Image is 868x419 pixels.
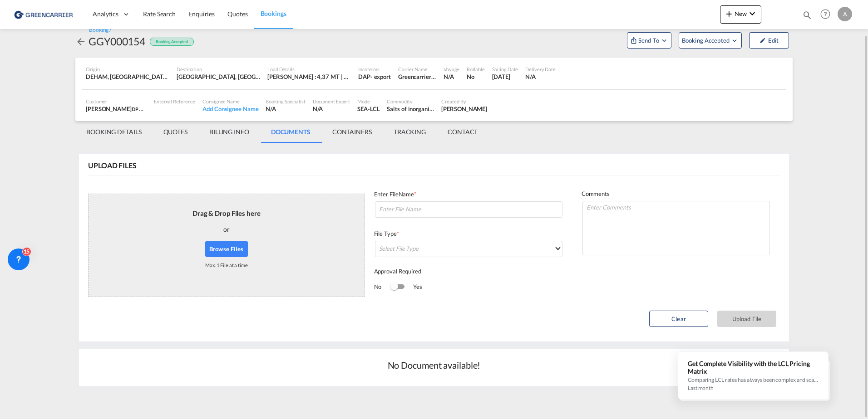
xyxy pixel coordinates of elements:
span: Bookings [261,10,286,17]
div: Consignee Name [202,98,258,105]
div: Add Consignee Name [202,105,258,113]
div: Created By [441,98,487,105]
div: Load Details [267,66,351,73]
img: 1378a7308afe11ef83610d9e779c6b34.png [14,4,75,24]
div: Help [818,6,838,23]
div: Booking Specialist [266,98,305,105]
div: Salts of inorganic acids or peroxoacids nesoi [387,105,434,113]
md-switch: Switch 1 [390,280,404,294]
div: 13 Oct 2025 [492,73,518,81]
div: External Reference [154,98,195,105]
md-tab-item: TRACKING [383,121,437,143]
span: DP WORLD LOGISTICS GERMANY B.V. & CO. KG [132,105,238,112]
md-icon: icon-arrow-left [75,36,86,47]
md-icon: icon-plus 400-fg [724,8,735,19]
md-tab-item: QUOTES [153,121,198,143]
span: No [374,283,391,291]
div: [PERSON_NAME] [86,105,147,113]
div: GGY000154 [89,34,145,49]
h2: No Document available! [388,359,481,371]
body: Editor, editor4 [9,9,207,19]
div: Chau Ngoc Hua [441,105,487,113]
span: Enquiries [188,10,215,18]
div: [PERSON_NAME] : 4,37 MT | Volumetric Wt : 5,04 CBM | Chargeable Wt : 5,04 W/M [267,73,351,81]
input: Enter File Name [375,201,562,218]
button: Open demo menu [627,32,671,49]
div: icon-magnify [802,10,812,24]
button: icon-pencilEdit [749,32,789,49]
div: or [223,218,230,241]
span: Analytics [93,10,118,19]
div: Rollable [467,66,484,73]
button: Browse Files [205,241,248,257]
span: Help [818,6,833,22]
span: Yes [404,283,422,291]
div: - export [370,73,391,81]
div: Booking Accepted [150,38,193,46]
md-icon: icon-magnify [802,10,812,20]
div: Sailing Date [492,66,518,73]
button: Open demo menu [679,32,742,49]
div: Delivery Date [525,66,556,73]
span: Quotes [227,10,247,18]
div: Origin [86,66,169,73]
div: SEA-LCL [357,105,380,113]
div: Perrysburg, OH, Ohio, 43551, United States, North America, Americas [177,73,260,81]
div: Voyage [444,66,459,73]
div: Drag & Drop Files here [192,209,261,218]
md-icon: icon-pencil [759,37,766,44]
md-tab-item: CONTACT [437,121,488,143]
md-tab-item: BILLING INFO [198,121,260,143]
div: Enter FileName [374,190,563,200]
div: File Type [374,229,563,240]
md-pagination-wrapper: Use the left and right arrow keys to navigate between tabs [75,121,488,143]
md-tab-item: BOOKING DETAILS [75,121,153,143]
div: N/A [313,105,350,113]
div: Max. 1 File at a time [205,257,248,273]
md-select: Select File Type [375,241,562,257]
div: No [467,73,484,81]
div: Destination [177,66,260,73]
md-tab-item: DOCUMENTS [260,121,321,143]
div: A [838,7,852,21]
div: Customer [86,98,147,105]
div: DEHAM, Hamburg, Germany, Western Europe, Europe [86,73,169,81]
div: N/A [525,73,556,81]
div: UPLOAD FILES [88,161,137,171]
div: Comments [582,190,771,200]
span: New [724,10,758,17]
span: Send To [637,36,660,45]
div: Incoterms [358,66,391,73]
div: Commodity [387,98,434,105]
button: Upload File [717,311,776,327]
div: DAP [358,73,370,81]
div: N/A [444,73,459,81]
div: N/A [266,105,305,113]
div: Approval Required [374,267,563,278]
span: Booking Accepted [682,36,730,45]
div: Booking / [89,26,111,34]
div: Carrier Name [398,66,436,73]
span: Rate Search [143,10,176,18]
div: Document Expert [313,98,350,105]
div: icon-arrow-left [75,34,89,49]
div: Greencarrier Consolidators [398,73,436,81]
md-tab-item: CONTAINERS [321,121,383,143]
div: Mode [357,98,380,105]
md-icon: icon-chevron-down [747,8,758,19]
button: icon-plus 400-fgNewicon-chevron-down [720,5,761,24]
button: Clear [649,311,708,327]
